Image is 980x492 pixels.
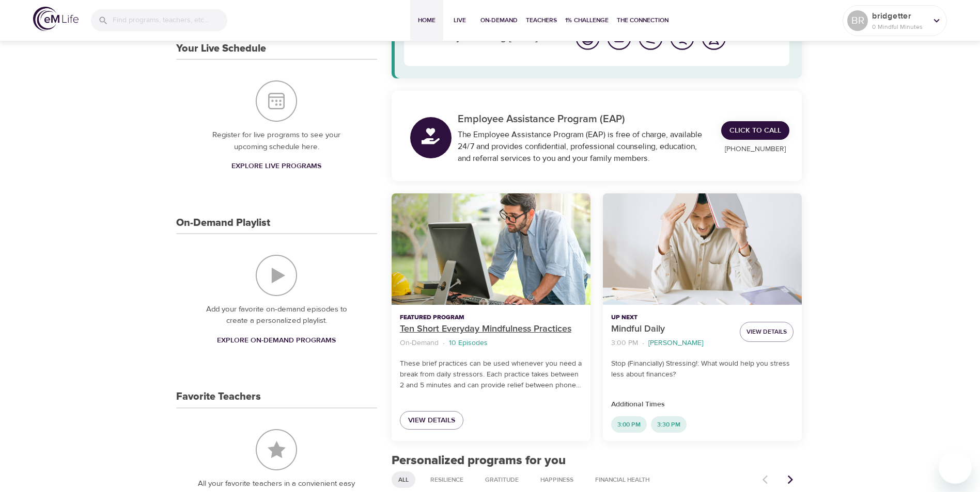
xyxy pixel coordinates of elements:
[478,471,525,488] div: Gratitude
[424,471,470,488] div: Resilience
[424,475,470,484] span: Resilience
[729,124,781,137] span: Click to Call
[611,399,794,410] p: Additional Times
[443,336,445,350] li: ·
[611,313,732,322] p: Up Next
[400,322,582,336] p: Ten Short Everyday Mindfulness Practices
[231,160,321,173] span: Explore Live Programs
[197,129,356,153] p: Register for live programs to see your upcoming schedule here.
[176,391,261,403] h3: Favorite Teachers
[176,43,266,55] h3: Your Live Schedule
[197,304,356,327] p: Add your favorite on-demand episodes to create a personalized playlist.
[392,471,415,488] div: All
[779,468,802,491] button: Next items
[847,10,868,31] div: BR
[589,475,656,484] span: Financial Health
[534,475,580,484] span: Happiness
[400,336,582,350] nav: breadcrumb
[721,144,789,155] p: [PHONE_NUMBER]
[603,193,802,305] button: Mindful Daily
[611,322,732,336] p: Mindful Daily
[392,193,590,305] button: Ten Short Everyday Mindfulness Practices
[256,255,297,296] img: On-Demand Playlist
[939,451,972,484] iframe: Button to launch messaging window
[746,326,787,337] span: View Details
[611,336,732,350] nav: breadcrumb
[256,429,297,470] img: Favorite Teachers
[113,9,227,31] input: Find programs, teachers, etc...
[176,217,270,229] h3: On-Demand Playlist
[217,334,336,347] span: Explore On-Demand Programs
[447,15,472,26] span: Live
[611,338,638,349] p: 3:00 PM
[648,338,703,349] p: [PERSON_NAME]
[256,80,297,122] img: Your Live Schedule
[400,338,439,349] p: On-Demand
[721,121,789,140] a: Click to Call
[611,416,647,433] div: 3:00 PM
[227,157,325,176] a: Explore Live Programs
[617,15,668,26] span: The Connection
[392,475,415,484] span: All
[479,475,525,484] span: Gratitude
[400,358,582,391] p: These brief practices can be used whenever you need a break from daily stressors. Each practice t...
[33,7,79,31] img: logo
[414,15,439,26] span: Home
[458,111,709,127] p: Employee Assistance Program (EAP)
[449,338,488,349] p: 10 Episodes
[408,414,455,427] span: View Details
[526,15,557,26] span: Teachers
[400,313,582,322] p: Featured Program
[392,453,802,468] h2: Personalized programs for you
[588,471,656,488] div: Financial Health
[611,358,794,380] p: Stop (Financially) Stressing!: What would help you stress less about finances?
[872,10,927,22] p: bridgetter
[565,15,609,26] span: 1% Challenge
[400,411,463,430] a: View Details
[213,331,340,350] a: Explore On-Demand Programs
[651,416,687,433] div: 3:30 PM
[534,471,580,488] div: Happiness
[651,420,687,429] span: 3:30 PM
[872,22,927,31] p: 0 Mindful Minutes
[458,129,709,165] div: The Employee Assistance Program (EAP) is free of charge, available 24/7 and provides confidential...
[611,420,647,429] span: 3:00 PM
[480,15,518,26] span: On-Demand
[642,336,644,350] li: ·
[740,322,794,342] button: View Details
